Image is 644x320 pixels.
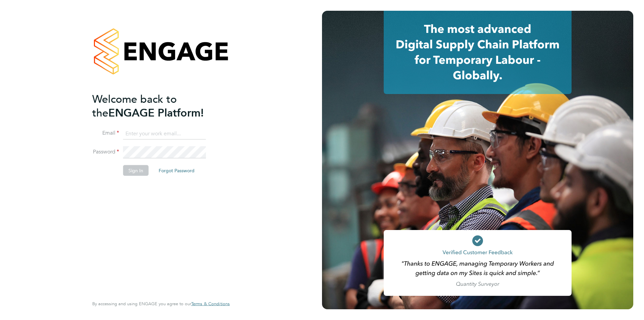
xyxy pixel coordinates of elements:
button: Forgot Password [153,165,200,176]
button: Sign In [123,165,149,176]
h2: ENGAGE Platform! [92,92,223,120]
input: Enter your work email... [123,128,206,140]
span: Terms & Conditions [191,301,230,307]
a: Terms & Conditions [191,301,230,307]
span: By accessing and using ENGAGE you agree to our [92,301,230,307]
label: Password [92,148,119,155]
span: Welcome back to the [92,92,177,119]
label: Email [92,130,119,137]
